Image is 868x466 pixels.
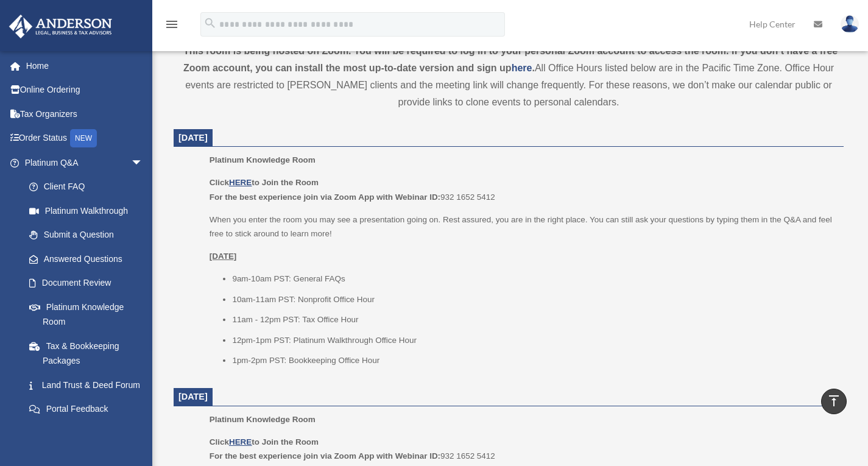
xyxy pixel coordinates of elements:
a: menu [164,21,179,32]
b: For the best experience join via Zoom App with Webinar ID: [210,451,440,461]
span: [DATE] [178,133,208,143]
span: arrow_drop_down [131,421,155,446]
img: Anderson Advisors Platinum Portal [5,15,116,38]
a: Tax & Bookkeeping Packages [17,334,161,373]
a: here [512,63,532,73]
li: 1pm-2pm PST: Bookkeeping Office Hour [232,353,835,368]
a: Client FAQ [17,175,161,199]
strong: *This room is being hosted on Zoom. You will be required to log in to your personal Zoom account ... [180,46,838,73]
a: Tax Organizers [9,102,161,126]
a: HERE [229,437,252,447]
a: Platinum Q&Aarrow_drop_down [9,150,161,175]
a: Home [9,54,161,78]
a: Order StatusNEW [9,126,161,151]
i: menu [164,17,179,32]
p: 932 1652 5412 [210,175,835,204]
li: 10am-11am PST: Nonprofit Office Hour [232,292,835,307]
div: NEW [70,129,97,147]
a: vertical_align_top [821,389,847,414]
li: 9am-10am PST: General FAQs [232,272,835,286]
strong: . [532,63,534,73]
span: Platinum Knowledge Room [210,415,316,424]
u: [DATE] [210,252,237,261]
a: Submit a Question [17,223,161,247]
a: Digital Productsarrow_drop_down [9,421,161,445]
div: All Office Hours listed below are in the Pacific Time Zone. Office Hour events are restricted to ... [174,43,844,111]
b: Click to Join the Room [210,437,319,447]
a: Land Trust & Deed Forum [17,373,161,397]
i: vertical_align_top [827,394,841,408]
li: 11am - 12pm PST: Tax Office Hour [232,312,835,327]
a: Answered Questions [17,247,161,271]
a: Portal Feedback [17,397,161,422]
a: Platinum Walkthrough [17,199,161,223]
a: Online Ordering [9,78,161,102]
a: HERE [229,178,252,187]
a: Platinum Knowledge Room [17,295,155,334]
a: Document Review [17,271,161,295]
span: [DATE] [178,392,208,401]
span: arrow_drop_down [131,150,155,175]
p: 932 1652 5412 [210,435,835,464]
span: Platinum Knowledge Room [210,155,316,164]
p: When you enter the room you may see a presentation going on. Rest assured, you are in the right p... [210,213,835,241]
li: 12pm-1pm PST: Platinum Walkthrough Office Hour [232,333,835,348]
img: User Pic [841,15,859,33]
i: search [203,16,217,30]
b: Click to Join the Room [210,178,319,187]
b: For the best experience join via Zoom App with Webinar ID: [210,192,440,202]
